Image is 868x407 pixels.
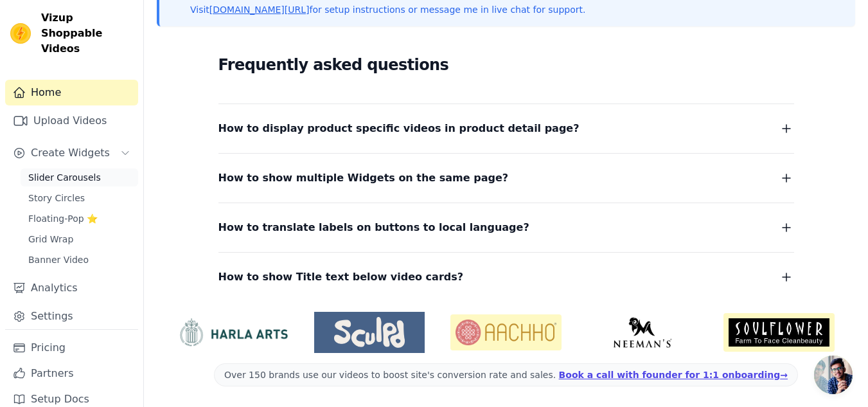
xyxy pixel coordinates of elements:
a: Story Circles [21,189,138,207]
span: How to display product specific videos in product detail page? [218,120,580,138]
span: Floating-Pop ⭐ [28,212,98,225]
span: Create Widgets [31,145,110,161]
button: How to translate labels on buttons to local language? [218,219,794,237]
a: Analytics [5,275,138,301]
a: Upload Videos [5,108,138,134]
button: How to display product specific videos in product detail page? [218,120,794,138]
button: Create Widgets [5,140,138,166]
a: Grid Wrap [21,230,138,248]
span: Vizup Shoppable Videos [41,10,133,57]
button: How to show multiple Widgets on the same page? [218,169,794,187]
p: Visit for setup instructions or message me in live chat for support. [190,3,585,16]
img: Vizup [10,23,31,44]
h2: Frequently asked questions [218,52,794,78]
span: How to translate labels on buttons to local language? [218,219,529,237]
span: Story Circles [28,192,85,204]
a: Partners [5,361,138,386]
span: Banner Video [28,253,89,266]
a: Book a call with founder for 1:1 onboarding [559,370,788,380]
img: Soulflower [723,313,835,351]
span: How to show Title text below video cards? [218,268,464,286]
button: How to show Title text below video cards? [218,268,794,286]
span: Grid Wrap [28,233,73,246]
a: Slider Carousels [21,168,138,186]
img: HarlaArts [177,318,288,347]
img: Aachho [450,314,562,350]
a: Banner Video [21,251,138,269]
a: Pricing [5,335,138,361]
a: Settings [5,303,138,329]
span: How to show multiple Widgets on the same page? [218,169,509,187]
a: Home [5,80,138,105]
img: Sculpd US [314,317,425,348]
img: Neeman's [587,317,698,348]
span: Slider Carousels [28,171,101,184]
a: Open chat [814,356,853,394]
a: [DOMAIN_NAME][URL] [209,5,310,15]
a: Floating-Pop ⭐ [21,210,138,228]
